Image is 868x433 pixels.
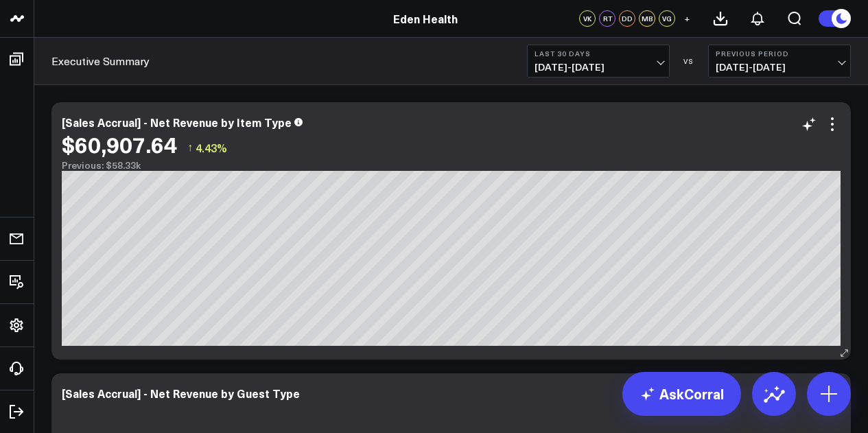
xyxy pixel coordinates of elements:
span: [DATE] - [DATE] [716,62,843,73]
span: ↑ [187,139,193,156]
div: VG [659,10,675,27]
button: Last 30 Days[DATE]-[DATE] [527,45,670,78]
b: Previous Period [716,49,843,58]
button: Previous Period[DATE]-[DATE] [708,45,851,78]
div: [Sales Accrual] - Net Revenue by Guest Type [62,386,300,401]
div: Previous: $58.33k [62,160,841,171]
div: RT [599,10,615,27]
div: DD [619,10,635,27]
div: MB [639,10,655,27]
button: + [679,10,695,27]
div: VK [579,10,596,27]
a: AskCorral [622,372,741,416]
b: Last 30 Days [535,49,662,58]
span: [DATE] - [DATE] [535,62,662,73]
a: Eden Health [393,11,458,26]
div: [Sales Accrual] - Net Revenue by Item Type [62,115,292,130]
div: $60,907.64 [62,132,177,156]
span: + [684,14,690,23]
span: 4.43% [196,140,227,155]
a: Executive Summary [51,54,150,69]
div: VS [677,57,701,65]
